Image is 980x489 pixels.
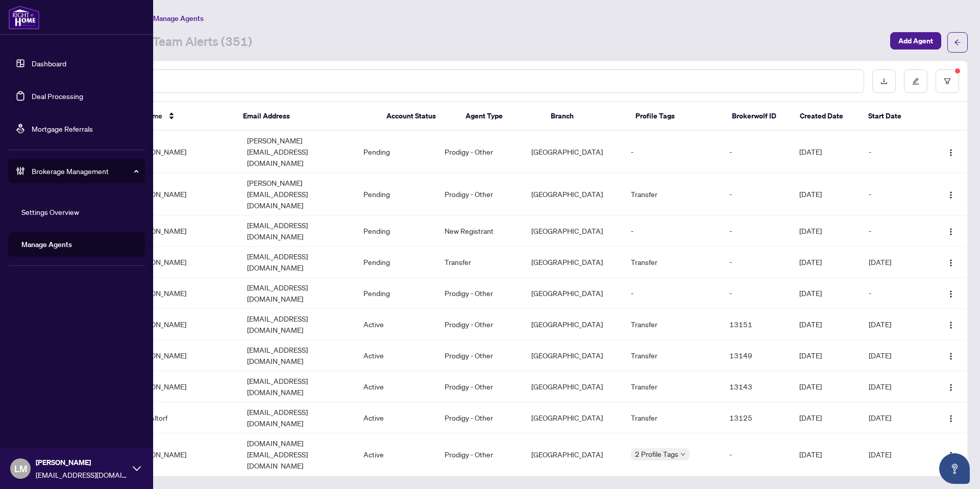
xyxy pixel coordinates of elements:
[355,371,436,402] td: Active
[239,433,355,476] td: [DOMAIN_NAME][EMAIL_ADDRESS][DOMAIN_NAME]
[355,173,436,215] td: Pending
[861,340,930,371] td: [DATE]
[943,316,959,332] button: Logo
[791,309,861,340] td: [DATE]
[947,149,955,157] img: Logo
[721,371,791,402] td: 13143
[890,32,941,50] button: Add Agent
[943,446,959,462] button: Logo
[947,383,955,392] img: Logo
[721,131,791,173] td: -
[239,402,355,433] td: [EMAIL_ADDRESS][DOMAIN_NAME]
[623,131,721,173] td: -
[721,215,791,247] td: -
[523,247,623,278] td: [GEOGRAPHIC_DATA]
[623,371,721,402] td: Transfer
[947,191,955,199] img: Logo
[861,402,930,433] td: [DATE]
[36,469,128,480] span: [EMAIL_ADDRESS][DOMAIN_NAME]
[792,102,860,131] th: Created Date
[436,340,523,371] td: Prodigy - Other
[239,278,355,309] td: [EMAIL_ADDRESS][DOMAIN_NAME]
[623,340,721,371] td: Transfer
[523,215,623,247] td: [GEOGRAPHIC_DATA]
[944,78,951,85] span: filter
[153,14,204,23] span: Manage Agents
[791,433,861,476] td: [DATE]
[791,278,861,309] td: [DATE]
[123,173,239,215] td: [PERSON_NAME]
[680,452,685,457] span: down
[355,247,436,278] td: Pending
[623,278,721,309] td: -
[627,102,724,131] th: Profile Tags
[861,215,930,247] td: -
[861,173,930,215] td: -
[791,173,861,215] td: [DATE]
[523,173,623,215] td: [GEOGRAPHIC_DATA]
[355,340,436,371] td: Active
[791,215,861,247] td: [DATE]
[904,69,927,93] button: edit
[635,448,678,460] span: 2 Profile Tags
[943,409,959,426] button: Logo
[943,143,959,160] button: Logo
[721,173,791,215] td: -
[861,247,930,278] td: [DATE]
[235,102,378,131] th: Email Address
[123,340,239,371] td: [PERSON_NAME]
[436,433,523,476] td: Prodigy - Other
[239,309,355,340] td: [EMAIL_ADDRESS][DOMAIN_NAME]
[8,5,40,30] img: logo
[872,69,896,93] button: download
[880,78,888,85] span: download
[239,215,355,247] td: [EMAIL_ADDRESS][DOMAIN_NAME]
[943,378,959,395] button: Logo
[14,461,27,476] span: LM
[436,402,523,433] td: Prodigy - Other
[943,186,959,202] button: Logo
[436,247,523,278] td: Transfer
[436,131,523,173] td: Prodigy - Other
[936,69,959,93] button: filter
[36,457,128,468] span: [PERSON_NAME]
[947,321,955,329] img: Logo
[861,433,930,476] td: [DATE]
[724,102,792,131] th: Brokerwolf ID
[791,402,861,433] td: [DATE]
[32,91,83,101] a: Deal Processing
[355,402,436,433] td: Active
[791,131,861,173] td: [DATE]
[457,102,543,131] th: Agent Type
[543,102,628,131] th: Branch
[523,402,623,433] td: [GEOGRAPHIC_DATA]
[947,451,955,459] img: Logo
[861,371,930,402] td: [DATE]
[123,131,239,173] td: [PERSON_NAME]
[436,215,523,247] td: New Registrant
[523,371,623,402] td: [GEOGRAPHIC_DATA]
[791,371,861,402] td: [DATE]
[791,247,861,278] td: [DATE]
[721,433,791,476] td: -
[939,453,970,484] button: Open asap
[623,309,721,340] td: Transfer
[721,309,791,340] td: 13151
[355,215,436,247] td: Pending
[32,59,66,68] a: Dashboard
[436,309,523,340] td: Prodigy - Other
[239,247,355,278] td: [EMAIL_ADDRESS][DOMAIN_NAME]
[239,131,355,173] td: [PERSON_NAME][EMAIL_ADDRESS][DOMAIN_NAME]
[121,102,235,131] th: Full Name
[947,414,955,423] img: Logo
[436,278,523,309] td: Prodigy - Other
[21,207,79,216] a: Settings Overview
[623,402,721,433] td: Transfer
[523,309,623,340] td: [GEOGRAPHIC_DATA]
[123,309,239,340] td: [PERSON_NAME]
[123,433,239,476] td: [PERSON_NAME]
[523,278,623,309] td: [GEOGRAPHIC_DATA]
[623,215,721,247] td: -
[947,228,955,236] img: Logo
[123,215,239,247] td: [PERSON_NAME]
